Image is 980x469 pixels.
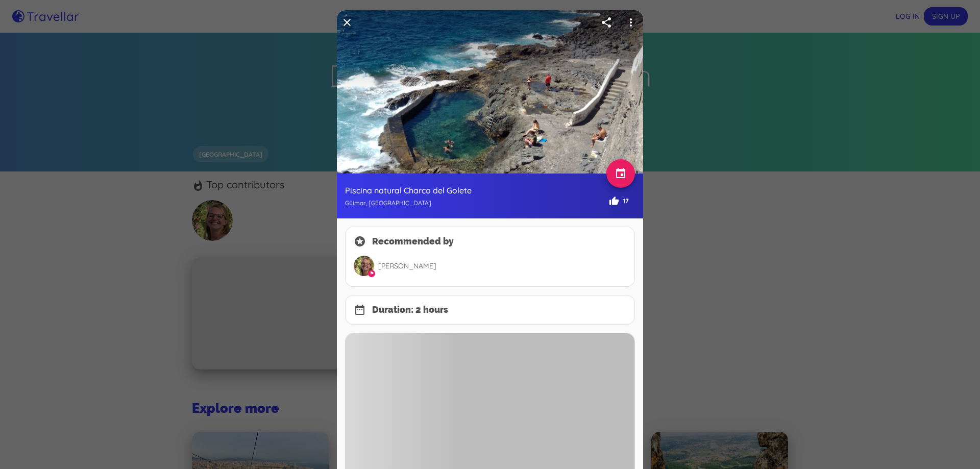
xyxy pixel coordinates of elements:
[354,256,374,276] img: Clémentine Stvd
[623,196,629,206] span: 17
[374,257,626,275] p: [PERSON_NAME]
[345,184,472,198] h1: Piscina natural Charco del Golete
[372,305,626,314] h2: Duration: 2 hours
[372,236,626,246] h2: Recommended by
[368,270,375,277] span: ⚑
[345,198,602,208] span: Güímar, [GEOGRAPHIC_DATA]
[337,10,643,174] img: Very nice and intimate natural swimming pool
[604,193,634,209] button: 17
